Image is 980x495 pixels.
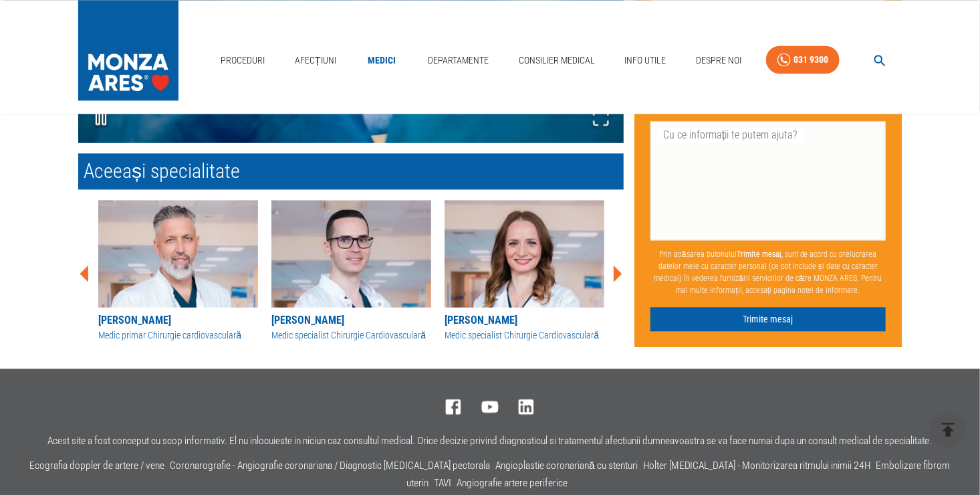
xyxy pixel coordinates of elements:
div: Medic primar Chirurgie cardiovasculară [98,328,258,342]
a: Consilier Medical [513,47,600,74]
a: Embolizare fibrom uterin [407,460,951,489]
button: delete [930,411,967,448]
a: Holter [MEDICAL_DATA] - Monitorizarea ritmului inimii 24H [643,460,871,472]
div: Medic specialist Chirurgie Cardiovasculară [445,328,604,342]
a: Medici [360,47,403,74]
a: Coronarografie - Angiografie coronariana / Diagnostic [MEDICAL_DATA] pectorala [170,460,490,472]
button: Trimite mesaj [650,306,886,331]
a: [PERSON_NAME]Medic primar Chirurgie cardiovasculară [98,200,258,342]
a: Angiografie artere periferice [457,477,568,489]
div: [PERSON_NAME] [98,312,258,328]
h2: Aceeași specialitate [78,153,624,189]
div: [PERSON_NAME] [445,312,604,328]
a: 031 9300 [766,45,840,74]
b: Trimite mesaj [737,249,781,258]
div: 031 9300 [793,52,828,68]
p: Acest site a fost conceput cu scop informativ. El nu inlocuieste in niciun caz consultul medical.... [48,435,933,447]
a: [PERSON_NAME]Medic specialist Chirurgie Cardiovasculară [445,200,604,342]
a: Angioplastie coronariană cu stenturi [495,460,638,472]
a: Departamente [422,47,494,74]
button: Play or Pause Slideshow [78,95,124,142]
div: [PERSON_NAME] [271,312,431,328]
a: Info Utile [620,47,672,74]
div: Medic specialist Chirurgie Cardiovasculară [271,328,431,342]
a: Proceduri [215,47,270,74]
a: [PERSON_NAME]Medic specialist Chirurgie Cardiovasculară [271,200,431,342]
a: Despre Noi [691,47,747,74]
button: Open Fullscreen [578,95,624,142]
a: Ecografia doppler de artere / vene [29,460,164,472]
a: Afecțiuni [289,47,342,74]
a: TAVI [435,477,452,489]
p: Prin apăsarea butonului , sunt de acord cu prelucrarea datelor mele cu caracter personal (ce pot ... [650,242,886,301]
